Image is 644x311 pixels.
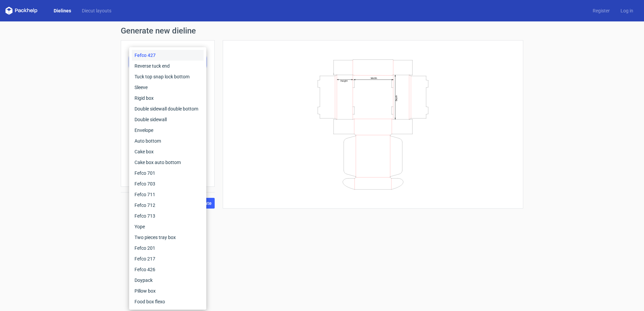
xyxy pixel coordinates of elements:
div: Fefco 703 [132,178,204,189]
a: Diecut layouts [76,7,117,14]
div: Fefco 217 [132,253,204,264]
div: Cake box [132,146,204,157]
text: Width [371,76,377,79]
div: Reverse tuck end [132,61,204,71]
a: Dielines [48,7,76,14]
div: Food box flexo [132,296,204,307]
div: Fefco 201 [132,243,204,253]
div: Envelope [132,125,204,136]
h1: Generate new dieline [121,27,523,35]
div: Fefco 712 [132,200,204,211]
div: Fefco 427 [132,50,204,61]
text: Height [340,79,347,82]
div: Fefco 711 [132,189,204,200]
div: Tuck top snap lock bottom [132,71,204,82]
div: Double sidewall double bottom [132,103,204,114]
div: Sleeve [132,82,204,93]
div: Doypack [132,275,204,286]
div: Cake box auto bottom [132,157,204,168]
div: Fefco 701 [132,168,204,178]
div: Double sidewall [132,114,204,125]
div: Pillow box [132,286,204,296]
div: Fefco 426 [132,264,204,275]
div: Fefco 713 [132,211,204,221]
div: Auto bottom [132,136,204,146]
a: Register [587,7,615,14]
div: Yope [132,221,204,232]
a: Log in [615,7,639,14]
text: Depth [395,95,398,101]
div: Two pieces tray box [132,232,204,243]
div: Rigid box [132,93,204,103]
